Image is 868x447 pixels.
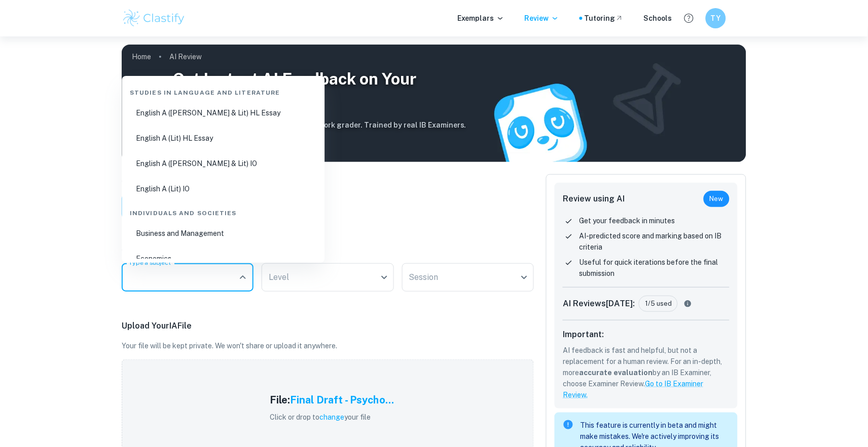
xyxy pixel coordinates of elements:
li: English A (Lit) IO [126,177,321,200]
label: Type a subject [129,259,171,267]
h6: Review using AI [563,193,625,205]
button: Help and Feedback [680,10,698,27]
div: Individuals and Societies [126,200,321,222]
p: Click or drop to your file [270,412,394,423]
p: Upload Your IA File [122,320,534,332]
h6: TY [710,13,722,24]
a: Tutoring [585,13,624,24]
p: Select Your IA Details [122,243,534,255]
p: Useful for quick iterations before the final submission [579,257,730,279]
p: Your file will be kept private. We won't share or upload it anywhere. [122,340,534,351]
li: English A (Lit) HL Essay [126,127,321,150]
h3: Get Instant AI Feedback on Your IB Coursework [172,67,466,115]
button: TY [706,8,726,28]
h5: File: [270,392,290,408]
span: 1/5 used [639,299,677,309]
li: Economics [126,247,321,270]
p: AI-predicted score and marking based on IB criteria [579,230,730,253]
span: New [704,194,730,204]
p: AI feedback is fast and helpful, but not a replacement for a human review. For an in-depth, more ... [563,345,730,400]
p: AI Review [169,51,202,62]
svg: Currently AI Markings are limited at 5 per day and 50 per month. The limits will increase as we s... [682,300,694,308]
h5: Final Draft - Psycho... [290,392,394,408]
li: English A ([PERSON_NAME] & Lit) HL Essay [126,101,321,125]
a: Home [132,50,151,64]
li: Business and Management [126,222,321,245]
p: Exemplars [457,13,504,24]
p: Get your feedback in minutes [579,215,675,226]
button: Close [236,270,250,285]
div: Studies in Language and Literature [126,80,321,101]
img: AI Review Cover [122,45,746,162]
img: Clastify logo [122,8,186,28]
h6: Important: [563,329,730,341]
h6: AI Reviews [DATE] : [563,298,635,310]
p: Review [525,13,559,24]
span: change [319,413,344,421]
a: Schools [644,13,672,24]
li: English A ([PERSON_NAME] & Lit) IO [126,152,321,175]
b: accurate evaluation [579,369,653,377]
